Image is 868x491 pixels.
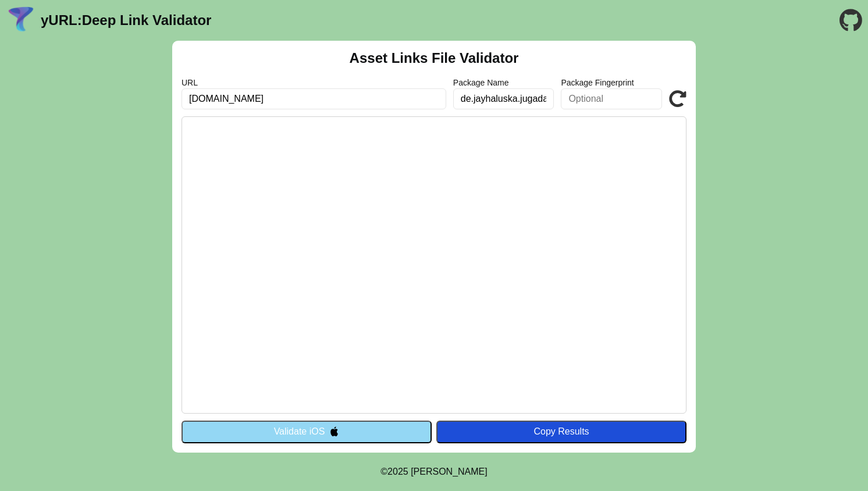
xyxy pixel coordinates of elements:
input: Required [182,88,446,109]
div: Copy Results [442,426,681,437]
input: Optional [453,88,554,109]
label: URL [182,78,446,87]
a: yURL:Deep Link Validator [41,12,211,29]
img: yURL Logo [6,5,36,35]
a: Michael Ibragimchayev's Personal Site [411,467,488,476]
button: Validate iOS [182,421,432,443]
input: Optional [561,88,662,109]
h2: Asset Links File Validator [350,50,519,66]
img: appleIcon.svg [329,426,339,436]
button: Copy Results [436,421,686,443]
label: Package Name [453,78,554,87]
footer: © [380,453,487,491]
label: Package Fingerprint [561,78,662,87]
span: 2025 [387,467,408,476]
